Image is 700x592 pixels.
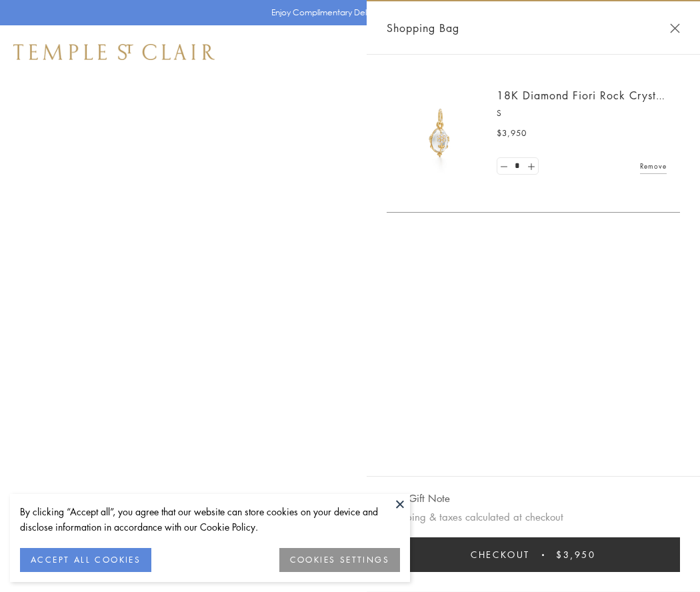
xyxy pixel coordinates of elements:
[524,158,537,175] a: Set quantity to 2
[387,490,450,507] button: Add Gift Note
[387,19,459,37] span: Shopping Bag
[497,107,667,120] p: S
[279,548,400,572] button: COOKIES SETTINGS
[471,547,530,562] span: Checkout
[271,6,423,19] p: Enjoy Complimentary Delivery & Returns
[497,127,527,140] span: $3,950
[20,548,151,572] button: ACCEPT ALL COOKIES
[556,547,596,562] span: $3,950
[670,23,680,33] button: Close Shopping Bag
[640,159,667,173] a: Remove
[400,93,480,173] img: P51889-E11FIORI
[387,537,680,572] button: Checkout $3,950
[13,44,215,60] img: Temple St. Clair
[497,158,511,175] a: Set quantity to 0
[20,504,400,535] div: By clicking “Accept all”, you agree that our website can store cookies on your device and disclos...
[387,509,680,525] p: Shipping & taxes calculated at checkout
